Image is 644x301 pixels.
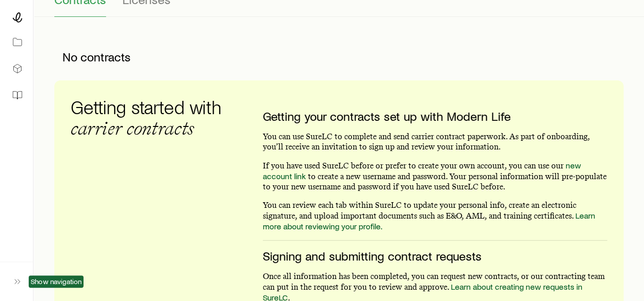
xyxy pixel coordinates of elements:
p: If you have used SureLC before or prefer to create your own account, you can use our to create a ... [263,160,607,192]
span: No [63,50,77,64]
h3: Getting your contracts set up with Modern Life [263,109,607,123]
p: You can use SureLC to complete and send carrier contract paperwork. As part of onboarding, you’ll... [263,132,607,152]
p: You can review each tab within SureLC to update your personal info, create an electronic signatur... [263,200,607,232]
span: carrier contracts [71,117,194,139]
span: Show navigation [31,277,81,286]
span: contracts [80,50,131,64]
h3: Signing and submitting contract requests [263,249,607,263]
h3: Getting started with [71,97,221,139]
